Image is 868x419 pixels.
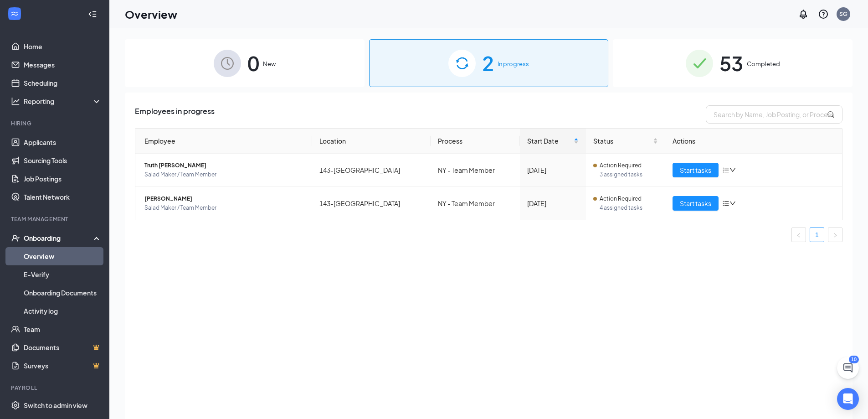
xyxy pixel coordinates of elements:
[832,233,838,238] span: right
[24,338,102,357] a: DocumentsCrown
[680,165,711,175] span: Start tasks
[431,187,520,220] td: NY - Team Member
[11,215,100,223] div: Team Management
[798,9,809,20] svg: Notifications
[729,167,736,173] span: down
[600,161,642,170] span: Action Required
[673,196,719,211] button: Start tasks
[144,203,305,212] span: Salad Maker / Team Member
[263,59,276,68] span: New
[24,233,94,243] div: Onboarding
[586,129,666,154] th: Status
[747,59,780,68] span: Completed
[482,47,494,79] span: 2
[24,151,102,170] a: Sourcing Tools
[600,170,658,179] span: 3 assigned tasks
[729,200,736,207] span: down
[810,228,824,242] li: 1
[593,136,652,146] span: Status
[24,97,102,106] div: Reporting
[842,362,853,373] svg: ChatActive
[135,105,215,124] span: Employees in progress
[849,356,859,363] div: 10
[24,302,102,320] a: Activity log
[810,228,824,242] a: 1
[88,10,97,19] svg: Collapse
[125,6,177,22] h1: Overview
[796,233,801,238] span: left
[24,247,102,265] a: Overview
[24,74,102,92] a: Scheduling
[828,228,842,242] li: Next Page
[706,105,842,124] input: Search by Name, Job Posting, or Process
[680,198,711,208] span: Start tasks
[24,284,102,302] a: Onboarding Documents
[24,133,102,151] a: Applicants
[144,170,305,179] span: Salad Maker / Team Member
[10,9,19,18] svg: WorkstreamLogo
[24,56,102,74] a: Messages
[527,165,579,175] div: [DATE]
[11,119,100,127] div: Hiring
[527,136,572,146] span: Start Date
[665,129,842,154] th: Actions
[818,9,829,20] svg: QuestionInfo
[431,129,520,154] th: Process
[722,200,729,207] span: bars
[144,194,305,203] span: [PERSON_NAME]
[24,265,102,284] a: E-Verify
[837,388,859,410] div: Open Intercom Messenger
[312,187,431,220] td: 143-[GEOGRAPHIC_DATA]
[24,170,102,188] a: Job Postings
[312,129,431,154] th: Location
[837,357,859,379] button: ChatActive
[11,401,20,410] svg: Settings
[144,161,305,170] span: Truth [PERSON_NAME]
[527,198,579,208] div: [DATE]
[791,228,806,242] button: left
[673,163,719,177] button: Start tasks
[719,47,743,79] span: 53
[431,154,520,187] td: NY - Team Member
[11,233,20,243] svg: UserCheck
[498,59,529,68] span: In progress
[24,188,102,206] a: Talent Network
[24,357,102,375] a: SurveysCrown
[312,154,431,187] td: 143-[GEOGRAPHIC_DATA]
[600,194,642,203] span: Action Required
[600,203,658,212] span: 4 assigned tasks
[24,37,102,56] a: Home
[11,97,20,106] svg: Analysis
[24,401,87,410] div: Switch to admin view
[24,320,102,338] a: Team
[11,384,100,392] div: Payroll
[839,10,847,18] div: SG
[828,228,842,242] button: right
[722,166,729,174] span: bars
[791,228,806,242] li: Previous Page
[135,129,312,154] th: Employee
[247,47,259,79] span: 0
